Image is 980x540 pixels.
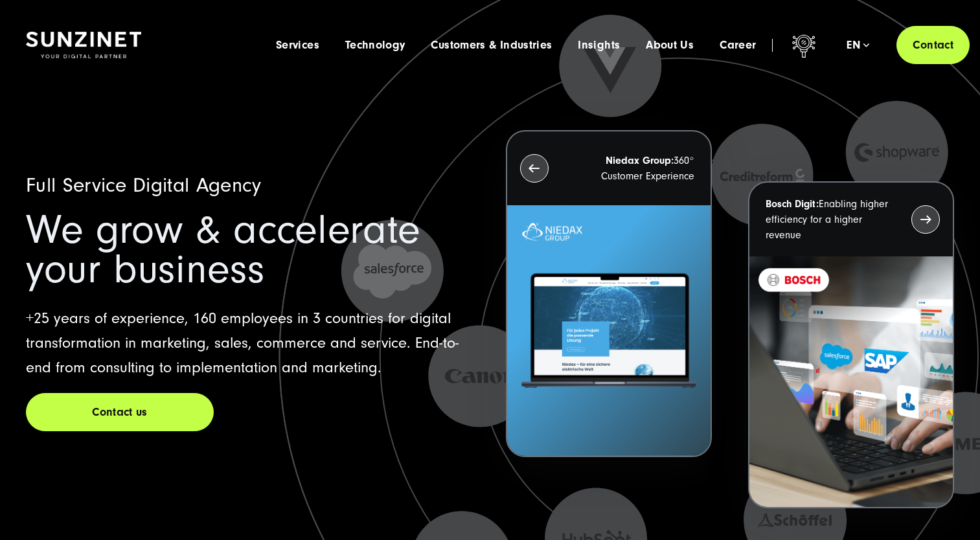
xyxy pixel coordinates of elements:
img: SUNZINET Full Service Digital Agentur [26,32,141,59]
strong: Niedax Group: [606,155,674,166]
a: Contact [896,26,970,64]
a: Career [720,39,756,52]
div: en [847,39,869,52]
p: +25 years of experience, 160 employees in 3 countries for digital transformation in marketing, sa... [26,306,474,380]
img: Letztes Projekt von Niedax. Ein Laptop auf dem die Niedax Website geöffnet ist, auf blauem Hinter... [507,205,711,456]
a: About Us [646,39,694,52]
a: Customers & Industries [431,39,552,52]
a: Insights [578,39,620,52]
p: 360° Customer Experience [572,153,694,184]
button: Niedax Group:360° Customer Experience Letztes Projekt von Niedax. Ein Laptop auf dem die Niedax W... [506,130,712,457]
span: Full Service Digital Agency [26,174,262,197]
a: Contact us [26,393,214,431]
span: We grow & accelerate your business [26,207,420,293]
strong: Bosch Digit: [766,198,819,210]
img: recent-project_BOSCH_2024-03 [749,256,953,507]
button: Bosch Digit:Enabling higher efficiency for a higher revenue recent-project_BOSCH_2024-03 [748,181,954,508]
a: Services [276,39,319,52]
a: Technology [345,39,405,52]
p: Enabling higher efficiency for a higher revenue [766,196,888,243]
